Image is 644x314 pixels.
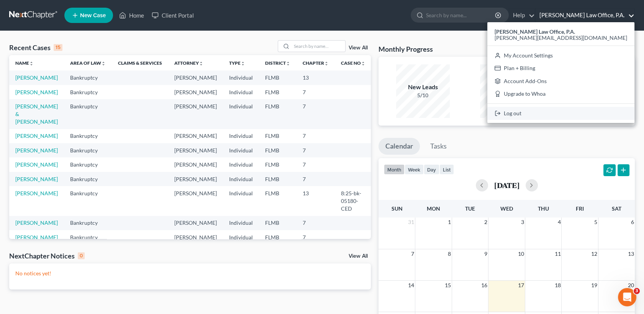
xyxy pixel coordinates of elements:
[483,218,488,227] span: 2
[500,205,513,212] span: Wed
[64,157,112,172] td: Bankruptcy
[259,172,297,186] td: FLMB
[520,218,525,227] span: 3
[424,164,439,175] button: day
[168,129,223,143] td: [PERSON_NAME]
[557,218,561,227] span: 4
[341,60,365,66] a: Case Nounfold_more
[509,8,535,22] a: Help
[593,218,598,227] span: 5
[15,74,58,81] a: [PERSON_NAME]
[405,164,424,175] button: week
[115,8,148,22] a: Home
[361,61,365,66] i: unfold_more
[15,270,365,277] p: No notices yet!
[487,107,634,120] a: Log out
[407,218,415,227] span: 31
[410,249,415,258] span: 7
[630,218,635,227] span: 6
[259,85,297,99] td: FLMB
[54,44,62,51] div: 15
[80,13,106,18] span: New Case
[495,34,627,41] span: [PERSON_NAME][EMAIL_ADDRESS][DOMAIN_NAME]
[297,129,335,143] td: 7
[384,164,405,175] button: month
[64,70,112,85] td: Bankruptcy
[392,205,403,212] span: Sun
[396,83,450,92] div: New Leads
[64,129,112,143] td: Bankruptcy
[297,216,335,230] td: 7
[223,85,259,99] td: Individual
[517,249,525,258] span: 10
[64,99,112,129] td: Bankruptcy
[465,205,475,212] span: Tue
[15,132,58,139] a: [PERSON_NAME]
[15,147,58,154] a: [PERSON_NAME]
[487,22,634,123] div: [PERSON_NAME] Law Office, P.A.
[15,234,58,240] a: [PERSON_NAME]
[64,172,112,186] td: Bankruptcy
[223,216,259,230] td: Individual
[168,70,223,85] td: [PERSON_NAME]
[259,70,297,85] td: FLMB
[259,143,297,157] td: FLMB
[9,43,62,52] div: Recent Cases
[447,249,452,258] span: 8
[286,61,290,66] i: unfold_more
[223,157,259,172] td: Individual
[494,181,519,189] h2: [DATE]
[576,205,584,212] span: Fri
[101,61,106,66] i: unfold_more
[590,281,598,290] span: 19
[223,99,259,129] td: Individual
[223,143,259,157] td: Individual
[168,216,223,230] td: [PERSON_NAME]
[480,92,534,99] div: 0/10
[554,249,561,258] span: 11
[297,157,335,172] td: 7
[536,8,634,22] a: [PERSON_NAME] Law Office, P.A.
[303,60,329,66] a: Chapterunfold_more
[487,62,634,75] a: Plan + Billing
[168,230,223,244] td: [PERSON_NAME]
[297,85,335,99] td: 7
[590,249,598,258] span: 12
[423,138,454,155] a: Tasks
[517,281,525,290] span: 17
[9,251,85,260] div: NextChapter Notices
[487,49,634,62] a: My Account Settings
[15,190,58,196] a: [PERSON_NAME]
[259,157,297,172] td: FLMB
[29,61,34,66] i: unfold_more
[538,205,549,212] span: Thu
[447,218,452,227] span: 1
[64,230,112,244] td: Bankruptcy
[168,157,223,172] td: [PERSON_NAME]
[15,176,58,182] a: [PERSON_NAME]
[223,70,259,85] td: Individual
[70,60,106,66] a: Area of Lawunfold_more
[168,143,223,157] td: [PERSON_NAME]
[64,85,112,99] td: Bankruptcy
[15,219,58,226] a: [PERSON_NAME]
[199,61,203,66] i: unfold_more
[487,88,634,101] a: Upgrade to Whoa
[634,288,640,294] span: 3
[292,41,345,52] input: Search by name...
[495,28,575,35] strong: [PERSON_NAME] Law Office, P.A.
[396,92,450,99] div: 5/10
[259,216,297,230] td: FLMB
[259,230,297,244] td: FLMB
[15,89,58,95] a: [PERSON_NAME]
[223,172,259,186] td: Individual
[168,85,223,99] td: [PERSON_NAME]
[407,281,415,290] span: 14
[483,249,488,258] span: 9
[297,99,335,129] td: 7
[297,70,335,85] td: 13
[349,253,368,259] a: View All
[15,161,58,168] a: [PERSON_NAME]
[78,252,85,259] div: 0
[439,164,454,175] button: list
